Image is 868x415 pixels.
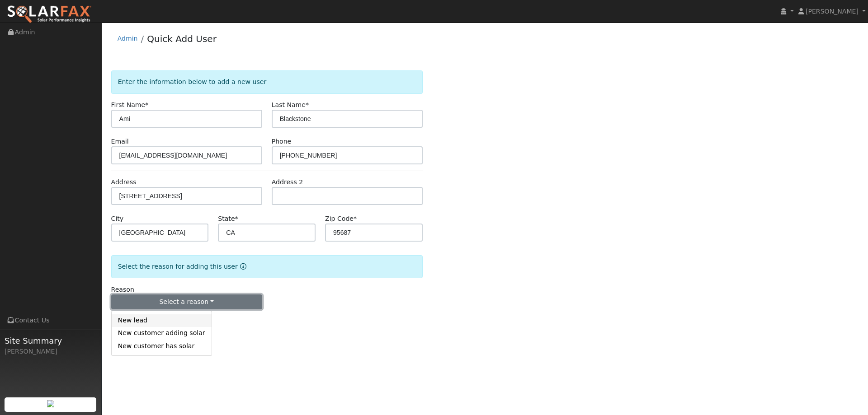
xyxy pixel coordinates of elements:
[7,5,92,24] img: SolarFax
[111,137,129,146] label: Email
[111,294,262,310] button: Select a reason
[111,100,149,110] label: First Name
[111,214,124,224] label: City
[354,215,357,222] span: Required
[118,35,138,42] a: Admin
[235,215,238,222] span: Required
[5,335,97,347] span: Site Summary
[238,263,246,270] a: Reason for new user
[112,340,212,352] a: New customer has solar
[147,33,217,44] a: Quick Add User
[272,137,292,146] label: Phone
[112,314,212,327] a: New lead
[272,100,309,110] label: Last Name
[5,347,97,356] div: [PERSON_NAME]
[272,177,303,187] label: Address 2
[111,255,423,278] div: Select the reason for adding this user
[218,214,238,224] label: State
[306,101,309,108] span: Required
[806,8,859,15] span: [PERSON_NAME]
[112,327,212,340] a: New customer adding solar
[325,214,357,224] label: Zip Code
[47,400,54,407] img: retrieve
[145,101,148,108] span: Required
[111,177,137,187] label: Address
[111,285,134,294] label: Reason
[111,70,423,93] div: Enter the information below to add a new user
